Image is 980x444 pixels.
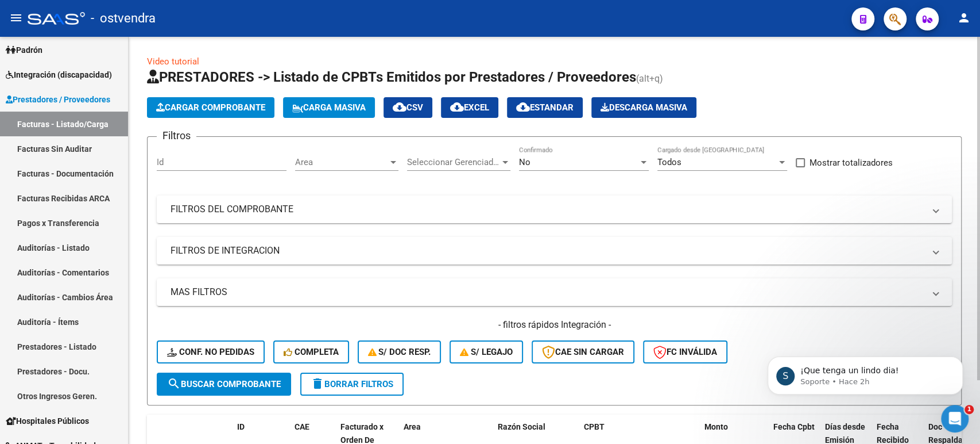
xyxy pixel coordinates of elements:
[450,340,523,363] button: S/ legajo
[704,422,728,431] span: Monto
[300,373,404,396] button: Borrar Filtros
[653,347,717,357] span: FC Inválida
[393,100,406,114] mat-icon: cloud_download
[773,422,815,431] span: Fecha Cpbt
[157,237,952,265] mat-expansion-panel-header: FILTROS DE INTEGRACION
[643,340,727,363] button: FC Inválida
[311,377,324,391] mat-icon: delete
[171,203,924,216] mat-panel-title: FILTROS DEL COMPROBANTE
[157,340,265,363] button: Conf. no pedidas
[156,102,265,113] span: Cargar Comprobante
[147,56,199,67] a: Video tutorial
[964,405,974,414] span: 1
[157,319,952,331] h4: - filtros rápidos Integración -
[516,100,530,114] mat-icon: cloud_download
[809,156,893,170] span: Mostrar totalizadores
[941,405,969,432] iframe: Intercom live chat
[507,97,583,118] button: Estandar
[91,6,156,31] span: - ostvendra
[157,128,196,144] h3: Filtros
[295,157,388,167] span: Area
[358,340,441,363] button: S/ Doc Resp.
[292,102,366,113] span: Carga Masiva
[532,340,634,363] button: CAE SIN CARGAR
[393,102,423,113] span: CSV
[147,97,274,118] button: Cargar Comprobante
[450,102,489,113] span: EXCEL
[283,97,375,118] button: Carga Masiva
[237,422,245,431] span: ID
[147,69,636,85] span: PRESTADORES -> Listado de CPBTs Emitidos por Prestadores / Proveedores
[295,422,309,431] span: CAE
[584,422,605,431] span: CPBT
[157,278,952,306] mat-expansion-panel-header: MAS FILTROS
[6,93,110,106] span: Prestadores / Proveedores
[273,340,349,363] button: Completa
[441,97,498,118] button: EXCEL
[171,244,924,257] mat-panel-title: FILTROS DE INTEGRACION
[157,373,291,396] button: Buscar Comprobante
[284,347,339,357] span: Completa
[498,422,545,431] span: Razón Social
[601,102,687,113] span: Descarga Masiva
[167,377,181,391] mat-icon: search
[167,379,281,389] span: Buscar Comprobante
[167,347,254,357] span: Conf. no pedidas
[957,11,971,25] mat-icon: person
[519,157,530,167] span: No
[9,11,23,25] mat-icon: menu
[404,422,421,431] span: Area
[171,286,924,298] mat-panel-title: MAS FILTROS
[460,347,513,357] span: S/ legajo
[407,157,500,167] span: Seleccionar Gerenciador
[591,97,696,118] app-download-masive: Descarga masiva de comprobantes (adjuntos)
[636,73,663,84] span: (alt+q)
[657,157,681,167] span: Todos
[384,97,432,118] button: CSV
[450,100,464,114] mat-icon: cloud_download
[542,347,624,357] span: CAE SIN CARGAR
[311,379,393,389] span: Borrar Filtros
[516,102,574,113] span: Estandar
[368,347,431,357] span: S/ Doc Resp.
[6,415,89,427] span: Hospitales Públicos
[750,332,980,413] iframe: Intercom notifications mensaje
[157,196,952,223] mat-expansion-panel-header: FILTROS DEL COMPROBANTE
[591,97,696,118] button: Descarga Masiva
[6,68,112,81] span: Integración (discapacidad)
[6,44,42,56] span: Padrón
